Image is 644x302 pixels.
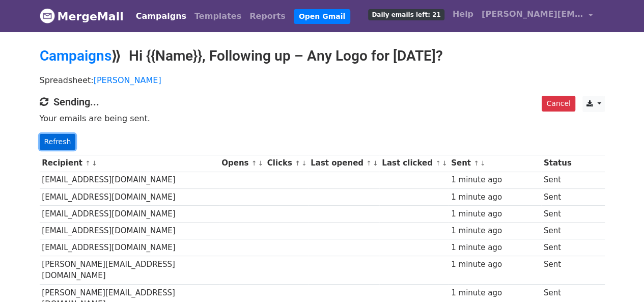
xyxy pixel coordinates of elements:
[85,159,91,167] a: ↑
[245,6,290,26] a: Reports
[478,4,597,28] a: [PERSON_NAME][EMAIL_ADDRESS][DOMAIN_NAME]
[368,9,444,20] span: Daily emails left: 21
[294,9,350,24] a: Open Gmail
[541,205,574,222] td: Sent
[40,222,219,239] td: [EMAIL_ADDRESS][DOMAIN_NAME]
[442,159,447,167] a: ↓
[40,75,605,86] p: Spreadsheet:
[451,208,539,220] div: 1 minute ago
[482,8,583,20] span: [PERSON_NAME][EMAIL_ADDRESS][DOMAIN_NAME]
[373,159,378,167] a: ↓
[40,188,219,205] td: [EMAIL_ADDRESS][DOMAIN_NAME]
[451,242,539,254] div: 1 minute ago
[449,4,478,24] a: Help
[40,134,76,150] a: Refresh
[40,239,219,256] td: [EMAIL_ADDRESS][DOMAIN_NAME]
[40,205,219,222] td: [EMAIL_ADDRESS][DOMAIN_NAME]
[40,8,55,23] img: MergeMail logo
[473,159,479,167] a: ↑
[451,191,539,203] div: 1 minute ago
[40,47,111,64] a: Campaigns
[366,159,372,167] a: ↑
[295,159,300,167] a: ↑
[542,96,575,112] a: Cancel
[541,256,574,285] td: Sent
[451,259,539,270] div: 1 minute ago
[190,6,245,26] a: Templates
[219,155,265,172] th: Opens
[541,188,574,205] td: Sent
[301,159,307,167] a: ↓
[480,159,486,167] a: ↓
[451,225,539,237] div: 1 minute ago
[379,155,449,172] th: Last clicked
[132,6,190,26] a: Campaigns
[435,159,441,167] a: ↑
[308,155,379,172] th: Last opened
[451,287,539,299] div: 1 minute ago
[541,222,574,239] td: Sent
[40,172,219,188] td: [EMAIL_ADDRESS][DOMAIN_NAME]
[251,159,257,167] a: ↑
[265,155,308,172] th: Clicks
[449,155,541,172] th: Sent
[541,239,574,256] td: Sent
[40,6,124,27] a: MergeMail
[40,47,605,65] h2: ⟫ Hi {{Name}}, Following up – Any Logo for [DATE]?
[364,4,448,24] a: Daily emails left: 21
[258,159,263,167] a: ↓
[541,155,574,172] th: Status
[94,75,161,85] a: [PERSON_NAME]
[92,159,97,167] a: ↓
[541,172,574,188] td: Sent
[451,174,539,186] div: 1 minute ago
[40,96,605,108] h4: Sending...
[40,113,605,124] p: Your emails are being sent.
[593,253,644,302] iframe: Chat Widget
[40,155,219,172] th: Recipient
[40,256,219,285] td: [PERSON_NAME][EMAIL_ADDRESS][DOMAIN_NAME]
